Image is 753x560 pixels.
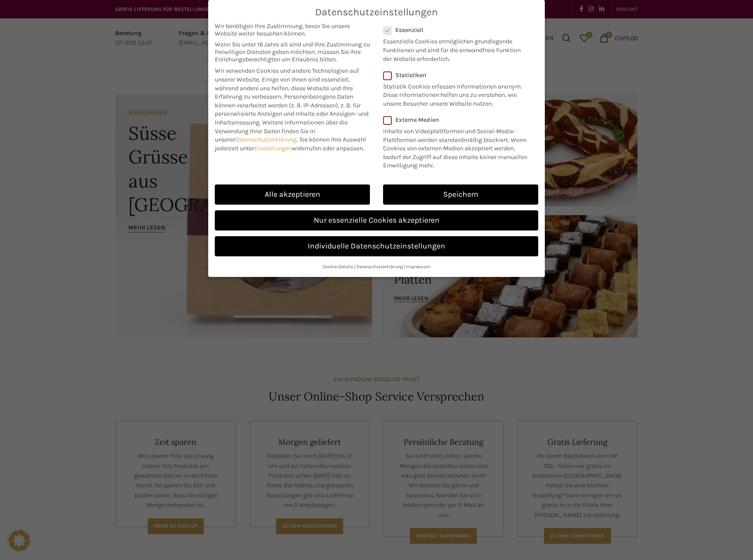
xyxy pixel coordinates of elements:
[215,67,359,100] span: Wir verwenden Cookies und andere Technologien auf unserer Website. Einige von ihnen sind essenzie...
[215,93,369,126] span: Personenbezogene Daten können verarbeitet werden (z. B. IP-Adressen), z. B. für personalisierte A...
[383,116,533,124] label: Externe Medien
[215,136,366,152] span: Sie können Ihre Auswahl jederzeit unter widerrufen oder anpassen.
[383,26,527,34] label: Essenziell
[383,124,533,170] p: Inhalte von Videoplattformen und Social-Media-Plattformen werden standardmäßig blockiert. Wenn Co...
[383,71,527,79] label: Statistiken
[356,264,403,269] a: Datenschutzerklärung
[315,7,438,18] span: Datenschutzeinstellungen
[215,119,348,143] span: Weitere Informationen über die Verwendung Ihrer Daten finden Sie in unserer .
[383,79,527,108] p: Statistik Cookies erfassen Informationen anonym. Diese Informationen helfen uns zu verstehen, wie...
[406,264,430,269] a: Impressum
[215,41,370,63] span: Wenn Sie unter 16 Jahre alt sind und Ihre Zustimmung zu freiwilligen Diensten geben möchten, müss...
[323,264,353,269] a: Cookie-Details
[215,236,538,256] a: Individuelle Datenschutzeinstellungen
[383,34,527,63] p: Essenzielle Cookies ermöglichen grundlegende Funktionen und sind für die einwandfreie Funktion de...
[215,184,370,205] a: Alle akzeptieren
[215,210,538,230] a: Nur essenzielle Cookies akzeptieren
[383,184,538,205] a: Speichern
[254,145,292,152] a: Einstellungen
[235,136,297,143] a: Datenschutzerklärung
[215,22,370,37] span: Wir benötigen Ihre Zustimmung, bevor Sie unsere Website weiter besuchen können.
